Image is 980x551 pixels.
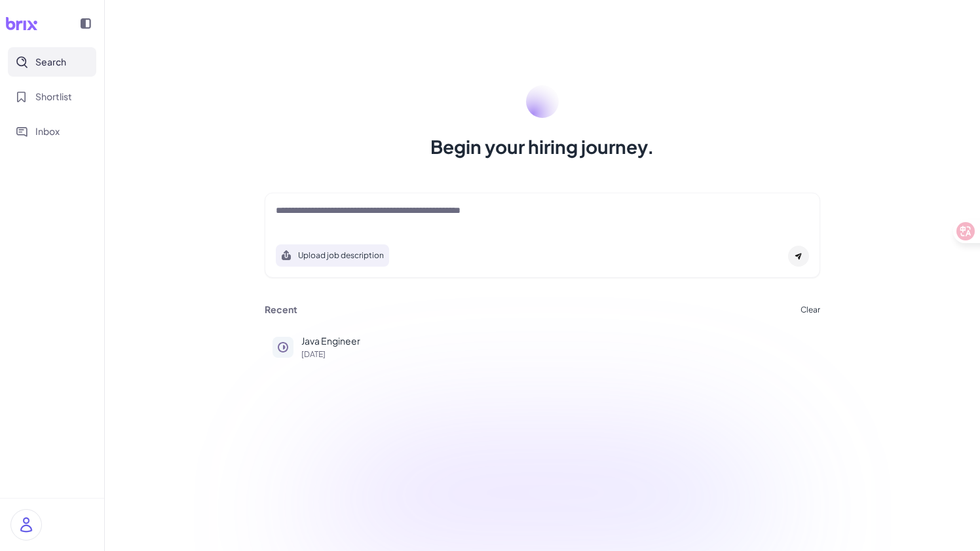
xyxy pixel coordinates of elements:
[35,124,60,138] span: Inbox
[265,304,297,316] h3: Recent
[430,134,654,160] h1: Begin your hiring journey.
[8,47,96,77] button: Search
[8,82,96,111] button: Shortlist
[301,351,812,358] p: [DATE]
[801,306,820,314] button: Clear
[301,334,812,348] p: Java Engineer
[35,55,66,69] span: Search
[276,244,389,267] button: Search using job description
[8,117,96,146] button: Inbox
[11,510,41,540] img: user_logo.png
[35,90,72,104] span: Shortlist
[265,326,820,366] button: Java Engineer[DATE]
